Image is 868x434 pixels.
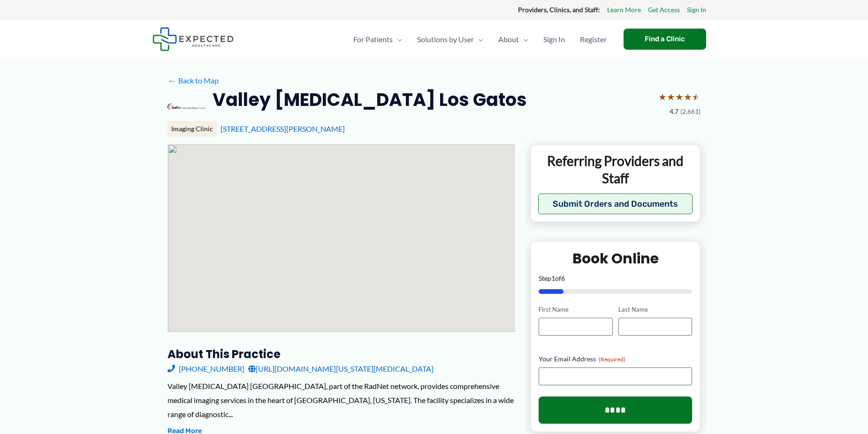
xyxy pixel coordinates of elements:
span: 1 [551,274,555,282]
a: AboutMenu Toggle [491,23,536,56]
a: [STREET_ADDRESS][PERSON_NAME] [221,124,345,133]
a: [URL][DOMAIN_NAME][US_STATE][MEDICAL_DATA] [248,362,434,376]
a: Register [572,23,614,56]
p: Referring Providers and Staff [538,152,693,187]
span: Solutions by User [417,23,474,56]
a: Solutions by UserMenu Toggle [410,23,491,56]
span: ★ [692,88,700,105]
span: (2,661) [680,105,700,118]
a: [PHONE_NUMBER] [168,362,244,376]
div: Imaging Clinic [168,121,217,137]
nav: Primary Site Navigation [346,23,614,56]
span: 6 [561,274,565,282]
a: ←Back to Map [168,74,219,88]
a: Get Access [648,4,680,16]
button: Submit Orders and Documents [538,194,693,214]
span: Menu Toggle [474,23,483,56]
h3: About this practice [168,347,515,361]
span: Menu Toggle [519,23,528,56]
a: Sign In [687,4,706,16]
span: For Patients [353,23,393,56]
span: About [498,23,519,56]
a: For PatientsMenu Toggle [346,23,410,56]
label: First Name [539,305,612,314]
span: ★ [675,88,684,105]
div: Valley [MEDICAL_DATA] [GEOGRAPHIC_DATA], part of the RadNet network, provides comprehensive medic... [168,379,515,421]
a: Sign In [536,23,572,56]
p: Step of [539,275,692,282]
img: Expected Healthcare Logo - side, dark font, small [152,27,234,51]
span: ★ [658,88,667,105]
span: ← [168,76,176,85]
a: Find a Clinic [624,29,706,50]
a: Learn More [607,4,641,16]
span: Sign In [543,23,565,56]
span: ★ [667,88,675,105]
strong: Providers, Clinics, and Staff: [518,6,600,14]
label: Your Email Address [539,354,692,364]
h2: Book Online [539,249,692,268]
span: Register [580,23,607,56]
span: ★ [684,88,692,105]
h2: Valley [MEDICAL_DATA] Los Gatos [213,88,527,111]
span: (Required) [599,356,625,363]
label: Last Name [618,305,692,314]
span: 4.7 [670,105,678,118]
span: Menu Toggle [393,23,402,56]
